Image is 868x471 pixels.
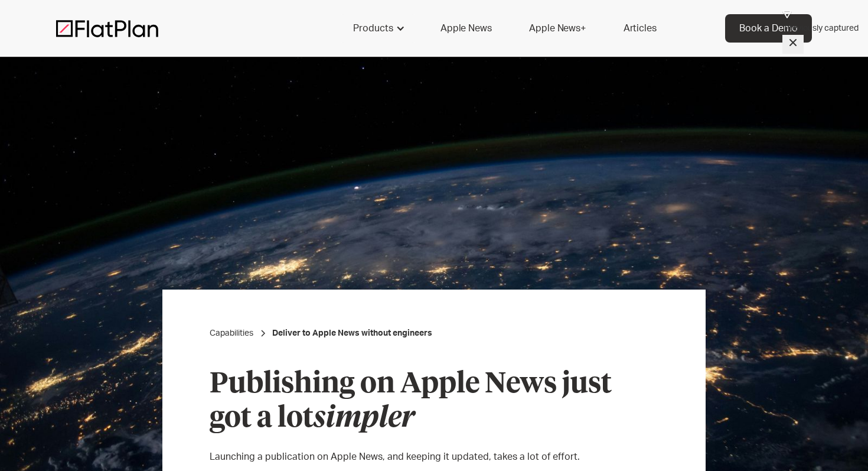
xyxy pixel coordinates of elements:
[515,14,599,43] a: Apple News+
[210,436,658,450] p: ‍
[210,368,658,436] h2: Publishing on Apple News just got a lot
[314,404,415,433] em: simpler
[426,14,505,43] a: Apple News
[609,14,671,43] a: Articles
[272,327,432,339] a: Deliver to Apple News without engineers
[725,14,812,43] a: Book a Demo
[339,14,417,43] div: Products
[353,21,393,35] div: Products
[210,327,253,339] a: Capabilities
[739,21,798,35] div: Book a Demo
[210,450,658,464] p: Launching a publication on Apple News, and keeping it updated, takes a lot of effort.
